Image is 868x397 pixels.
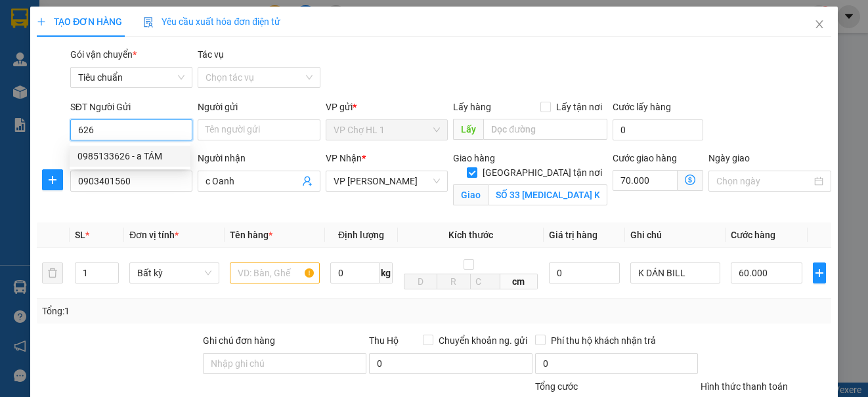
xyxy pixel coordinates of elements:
[731,230,775,240] span: Cước hàng
[203,335,275,346] label: Ghi chú đơn hàng
[488,184,607,205] input: Giao tận nơi
[326,100,448,114] div: VP gửi
[70,146,190,167] div: 0985133626 - a TÁM
[613,102,671,112] label: Cước lấy hàng
[203,353,366,374] input: Ghi chú đơn hàng
[75,230,85,240] span: SL
[437,274,471,289] input: R
[546,333,661,348] span: Phí thu hộ khách nhận trả
[369,335,399,346] span: Thu Hộ
[483,119,607,140] input: Dọc đường
[708,153,750,163] label: Ngày giao
[477,165,607,180] span: [GEOGRAPHIC_DATA] tận nơi
[551,100,607,114] span: Lấy tận nơi
[334,120,440,140] span: VP Chợ HL 1
[470,274,500,289] input: C
[302,176,313,186] span: user-add
[77,149,183,163] div: 0985133626 - a TÁM
[37,17,46,26] span: plus
[42,262,63,283] button: delete
[70,49,137,60] span: Gói vận chuyển
[43,175,62,185] span: plus
[549,230,597,240] span: Giá trị hàng
[453,153,495,163] span: Giao hàng
[613,119,703,140] input: Cước lấy hàng
[613,170,678,191] input: Cước giao hàng
[814,268,825,278] span: plus
[326,153,362,163] span: VP Nhận
[535,381,578,392] span: Tổng cước
[814,19,825,30] span: close
[70,100,192,114] div: SĐT Người Gửi
[404,274,438,289] input: D
[453,102,491,112] span: Lấy hàng
[129,230,179,240] span: Đơn vị tính
[37,16,122,27] span: TẠO ĐƠN HÀNG
[433,333,532,348] span: Chuyển khoản ng. gửi
[813,262,826,283] button: plus
[198,151,320,165] div: Người nhận
[625,222,726,248] th: Ghi chú
[701,381,788,392] label: Hình thức thanh toán
[143,17,154,28] img: icon
[42,169,63,190] button: plus
[137,263,211,283] span: Bất kỳ
[613,153,677,163] label: Cước giao hàng
[338,230,384,240] span: Định lượng
[42,304,336,318] div: Tổng: 1
[380,262,393,283] span: kg
[230,230,272,240] span: Tên hàng
[453,119,483,140] span: Lấy
[801,7,838,43] button: Close
[334,171,440,191] span: VP Dương Đình Nghệ
[198,49,224,60] label: Tác vụ
[453,184,488,205] span: Giao
[448,230,493,240] span: Kích thước
[549,262,620,283] input: 0
[630,262,720,283] input: Ghi Chú
[230,262,320,283] input: VD: Bàn, Ghế
[685,175,695,185] span: dollar-circle
[143,16,280,27] span: Yêu cầu xuất hóa đơn điện tử
[78,68,184,87] span: Tiêu chuẩn
[716,174,811,188] input: Ngày giao
[198,100,320,114] div: Người gửi
[500,274,538,289] span: cm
